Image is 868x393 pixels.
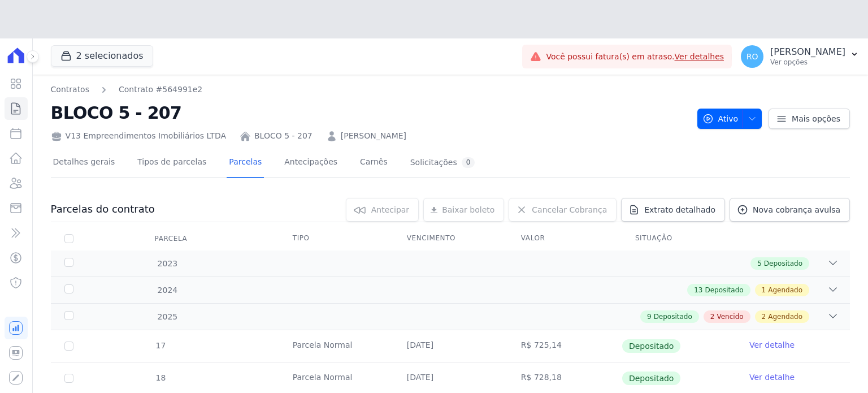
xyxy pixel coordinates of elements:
[358,148,390,178] a: Carnês
[51,100,688,126] h2: BLOCO 5 - 207
[51,45,153,67] button: 2 selecionados
[732,41,868,72] button: RO [PERSON_NAME] Ver opções
[768,312,802,322] span: Agendado
[730,198,850,222] a: Nova cobrança avulsa
[705,285,743,295] span: Depositado
[675,52,724,61] a: Ver detalhes
[749,339,795,351] a: Ver detalhe
[51,84,89,96] a: Contratos
[622,227,736,251] th: Situação
[622,339,681,353] span: Depositado
[227,148,264,178] a: Parcelas
[462,157,475,168] div: 0
[341,130,406,142] a: [PERSON_NAME]
[64,342,73,351] input: Só é possível selecionar pagamentos em aberto
[51,202,155,216] h3: Parcelas do contrato
[507,330,622,362] td: R$ 725,14
[770,46,845,58] p: [PERSON_NAME]
[694,285,702,295] span: 13
[647,312,652,322] span: 9
[155,373,166,382] span: 18
[757,258,762,269] span: 5
[749,372,795,383] a: Ver detalhe
[622,372,681,385] span: Depositado
[64,374,73,383] input: Só é possível selecionar pagamentos em aberto
[410,157,475,168] div: Solicitações
[408,148,478,178] a: Solicitações0
[119,84,202,96] a: Contrato #564991e2
[279,330,393,362] td: Parcela Normal
[644,204,715,215] span: Extrato detalhado
[155,341,166,350] span: 17
[51,130,226,142] div: V13 Empreendimentos Imobiliários LTDA
[762,285,766,295] span: 1
[702,109,739,129] span: Ativo
[135,148,209,178] a: Tipos de parcelas
[768,285,802,295] span: Agendado
[753,204,840,215] span: Nova cobrança avulsa
[747,53,758,61] span: RO
[546,51,724,63] span: Você possui fatura(s) em atraso.
[710,312,715,322] span: 2
[764,258,802,269] span: Depositado
[654,312,692,322] span: Depositado
[770,58,845,67] p: Ver opções
[51,84,688,96] nav: Breadcrumb
[697,109,762,129] button: Ativo
[769,109,850,129] a: Mais opções
[254,130,313,142] a: BLOCO 5 - 207
[141,227,201,250] div: Parcela
[51,84,203,96] nav: Breadcrumb
[11,355,38,382] iframe: Intercom live chat
[282,148,340,178] a: Antecipações
[762,312,766,322] span: 2
[507,227,622,251] th: Valor
[792,113,840,124] span: Mais opções
[51,148,118,178] a: Detalhes gerais
[621,198,725,222] a: Extrato detalhado
[393,330,507,362] td: [DATE]
[393,227,507,251] th: Vencimento
[717,312,743,322] span: Vencido
[279,227,393,251] th: Tipo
